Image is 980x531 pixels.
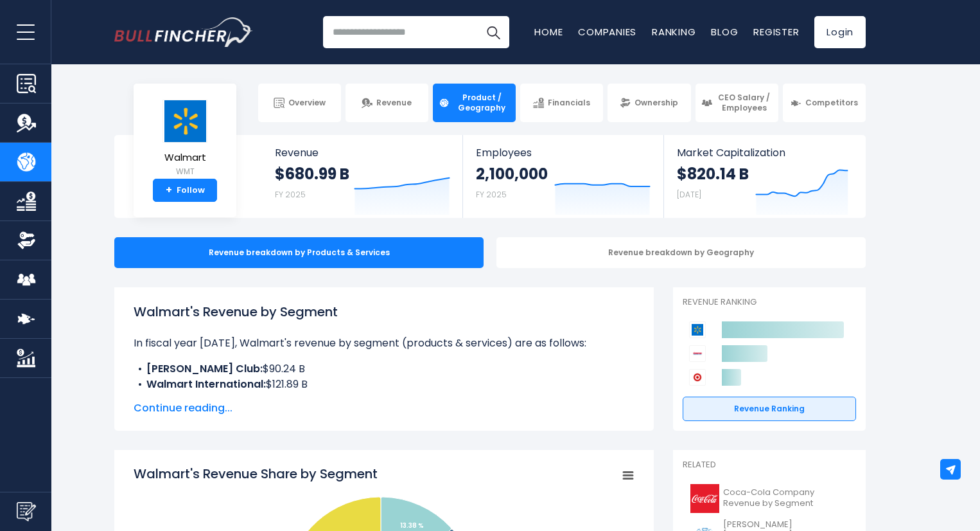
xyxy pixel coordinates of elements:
[275,147,450,159] span: Revenue
[520,84,603,122] a: Financials
[716,93,773,113] span: CEO Salary / Employees
[652,25,696,39] a: Ranking
[433,84,516,122] a: Product / Geography
[496,237,866,268] div: Revenue breakdown by Geography
[275,189,306,200] small: FY 2025
[683,460,856,471] p: Related
[463,135,663,218] a: Employees 2,100,000 FY 2025
[288,98,326,108] span: Overview
[476,147,650,159] span: Employees
[723,487,848,509] span: Coca-Cola Company Revenue by Segment
[162,152,207,163] span: Walmart
[677,147,852,159] span: Market Capitalization
[689,345,706,362] img: Costco Wholesale Corporation competitors logo
[683,397,856,421] a: Revenue Ranking
[634,98,678,108] span: Ownership
[608,84,690,122] a: Ownership
[114,17,252,47] a: Go to homepage
[162,99,208,179] a: Walmart WMT
[677,189,701,200] small: [DATE]
[134,336,634,351] p: In fiscal year [DATE], Walmart's revenue by segment (products & services) are as follows:
[711,25,738,39] a: Blog
[696,84,778,122] a: CEO Salary / Employees
[476,164,548,184] strong: 2,100,000
[400,521,424,530] tspan: 13.38 %
[814,16,866,48] a: Login
[146,361,263,376] b: [PERSON_NAME] Club:
[162,166,207,177] small: WMT
[689,369,706,386] img: Target Corporation competitors logo
[534,25,563,39] a: Home
[166,184,172,196] strong: +
[683,481,856,516] a: Coca-Cola Company Revenue by Segment
[376,98,412,108] span: Revenue
[114,237,484,268] div: Revenue breakdown by Products & Services
[477,16,509,48] button: Search
[677,164,749,184] strong: $820.14 B
[146,377,266,392] b: Walmart International:
[134,377,634,392] li: $121.89 B
[690,484,719,513] img: KO logo
[664,135,864,218] a: Market Capitalization $820.14 B [DATE]
[689,321,706,338] img: Walmart competitors logo
[134,465,378,483] tspan: Walmart's Revenue Share by Segment
[134,401,634,416] span: Continue reading...
[453,93,510,113] span: Product / Geography
[578,25,636,39] a: Companies
[805,98,858,108] span: Competitors
[346,84,428,122] a: Revenue
[476,189,507,200] small: FY 2025
[114,17,253,47] img: Bullfincher logo
[134,361,634,377] li: $90.24 B
[17,231,36,250] img: Ownership
[753,25,799,39] a: Register
[153,179,217,202] a: +Follow
[275,164,349,184] strong: $680.99 B
[262,135,463,218] a: Revenue $680.99 B FY 2025
[134,302,634,321] h1: Walmart's Revenue by Segment
[258,84,341,122] a: Overview
[683,297,856,308] p: Revenue Ranking
[783,84,866,122] a: Competitors
[548,98,590,108] span: Financials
